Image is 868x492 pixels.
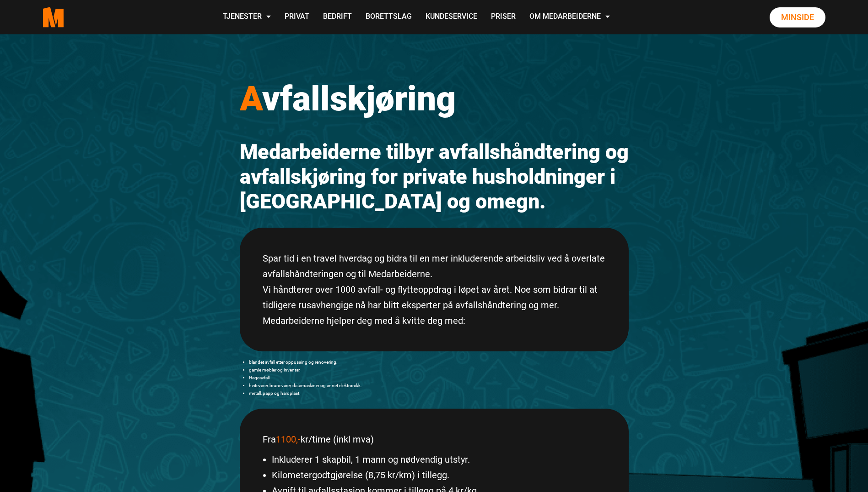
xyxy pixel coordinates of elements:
a: Priser [484,1,523,33]
li: hvitevarer, brunevarer, datamaskiner og annet elektronikk. [249,382,629,389]
a: Privat [278,1,316,33]
span: A [240,78,262,119]
p: Fra kr/time (inkl mva) [263,432,606,447]
li: Kilometergodtgjørelse (8,75 kr/km) i tillegg. [272,467,606,483]
a: Borettslag [359,1,419,33]
a: Kundeservice [419,1,484,33]
li: blandet avfall etter oppussing og renovering. [249,358,629,366]
a: Tjenester [216,1,278,33]
span: 1100,- [276,434,301,445]
li: metall, papp og hardplast. [249,389,629,397]
li: gamle møbler og inventar. [249,366,629,374]
a: Minside [770,7,825,27]
h2: Medarbeiderne tilbyr avfallshåndtering og avfallskjøring for private husholdninger i [GEOGRAPHIC_... [240,140,629,214]
a: Bedrift [316,1,359,33]
a: Om Medarbeiderne [523,1,617,33]
li: Hageavfall [249,374,629,382]
h1: vfallskjøring [240,78,629,119]
li: Inkluderer 1 skapbil, 1 mann og nødvendig utstyr. [272,452,606,467]
div: Spar tid i en travel hverdag og bidra til en mer inkluderende arbeidsliv ved å overlate avfallshå... [240,228,629,351]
